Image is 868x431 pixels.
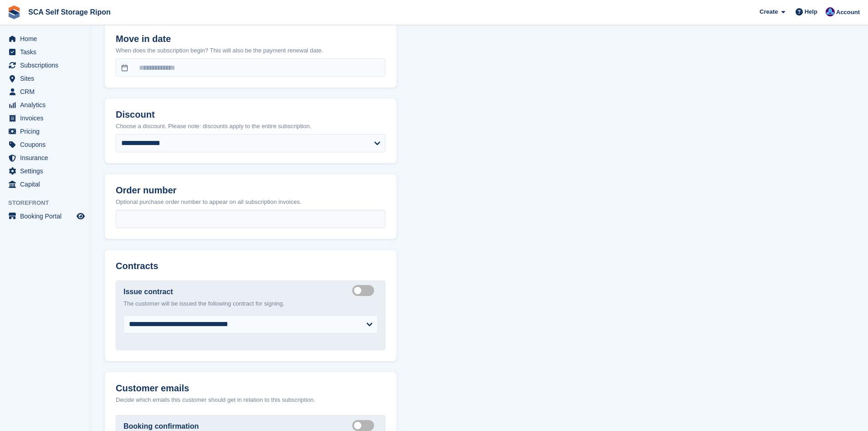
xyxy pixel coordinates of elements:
span: Coupons [20,138,75,151]
h2: Customer emails [116,383,385,394]
p: The customer will be issued the following contract for signing. [123,299,378,308]
a: menu [5,151,86,164]
h2: Order number [116,185,385,196]
p: Choose a discount. Please note: discounts apply to the entire subscription. [116,122,385,131]
span: Tasks [20,46,75,58]
a: SCA Self Storage Ripon [25,5,114,20]
a: menu [5,99,86,111]
span: Settings [20,165,75,177]
span: Capital [20,178,75,191]
span: Home [20,32,75,45]
span: Create [760,7,778,16]
a: menu [5,112,86,125]
a: menu [5,72,86,85]
h2: Contracts [116,261,385,271]
a: menu [5,32,86,45]
span: CRM [20,85,75,98]
h2: Discount [116,109,385,120]
label: Send booking confirmation email [352,425,378,426]
span: Storefront [8,198,91,208]
a: menu [5,125,86,138]
label: Issue contract [123,286,173,297]
img: stora-icon-8386f47178a22dfd0bd8f6a31ec36ba5ce8667c1dd55bd0f319d3a0aa187defe.svg [7,5,21,19]
p: Optional purchase order number to appear on all subscription invoices. [116,197,385,207]
a: menu [5,138,86,151]
img: Sarah Race [826,7,835,16]
span: Analytics [20,99,75,111]
p: When does the subscription begin? This will also be the payment renewal date. [116,46,385,55]
a: menu [5,210,86,223]
a: menu [5,59,86,72]
p: Decide which emails this customer should get in relation to this subscription. [116,395,385,405]
a: menu [5,85,86,98]
span: Booking Portal [20,210,75,223]
label: Create integrated contract [352,290,378,291]
span: Invoices [20,112,75,125]
a: Preview store [75,211,86,222]
span: Insurance [20,151,75,164]
span: Account [836,8,860,17]
span: Subscriptions [20,59,75,72]
span: Sites [20,72,75,85]
h2: Move in date [116,34,385,44]
span: Pricing [20,125,75,138]
span: Help [805,7,817,16]
a: menu [5,46,86,58]
a: menu [5,178,86,191]
a: menu [5,165,86,177]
